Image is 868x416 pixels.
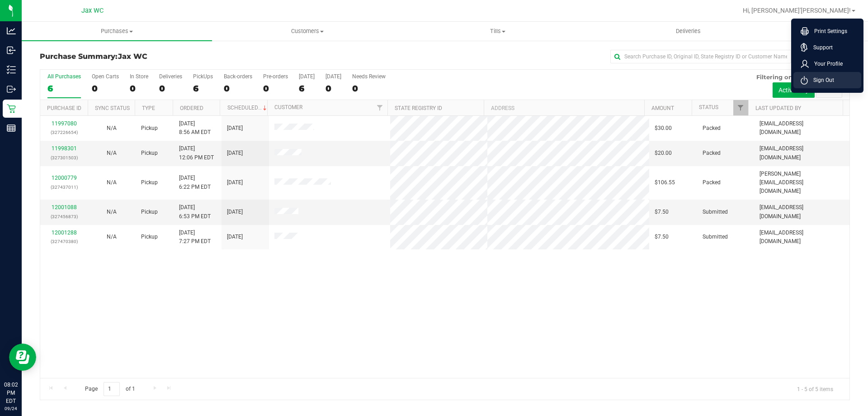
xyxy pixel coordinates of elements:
a: Support [801,43,858,52]
span: Submitted [703,233,728,241]
span: Deliveries [664,27,713,35]
inline-svg: Reports [7,124,16,133]
span: Not Applicable [107,125,117,131]
a: Customers [212,22,402,41]
span: Jax WC [118,52,147,61]
span: [DATE] [227,233,243,241]
a: Sync Status [95,105,130,111]
div: 0 [159,83,182,94]
span: Customers [212,27,402,35]
span: [DATE] [227,124,243,133]
span: [DATE] 8:56 AM EDT [179,120,211,137]
div: [DATE] [299,73,315,80]
span: Pickup [141,233,158,241]
a: 11997080 [52,120,77,127]
div: Pre-orders [263,73,288,80]
span: Jax WC [81,7,104,14]
p: (327437011) [46,183,82,191]
button: N/A [107,124,117,133]
th: Address [484,100,644,116]
div: 6 [193,83,213,94]
div: 6 [299,83,315,94]
span: Your Profile [809,59,843,68]
span: Packed [703,124,721,133]
div: 0 [130,83,148,94]
span: Packed [703,149,721,158]
iframe: Resource center [9,344,36,371]
span: Pickup [141,178,158,187]
button: N/A [107,233,117,241]
span: [DATE] [227,208,243,216]
span: [EMAIL_ADDRESS][DOMAIN_NAME] [759,229,844,246]
h3: Purchase Summary: [40,53,310,61]
button: Active only [773,82,815,98]
span: $106.55 [655,178,675,187]
div: 0 [352,83,386,94]
span: Sign Out [808,76,834,85]
a: Last Updated By [755,105,801,111]
a: Amount [651,105,674,111]
a: Purchase ID [47,105,81,111]
span: Pickup [141,149,158,158]
button: N/A [107,208,117,216]
div: 0 [92,83,119,94]
span: Print Settings [809,27,847,36]
a: Ordered [180,105,203,111]
inline-svg: Inventory [7,65,16,74]
div: In Store [130,73,148,80]
span: Hi, [PERSON_NAME]'[PERSON_NAME]! [743,7,851,14]
div: 0 [325,83,341,94]
inline-svg: Analytics [7,26,16,35]
span: Not Applicable [107,150,117,156]
div: 6 [47,83,81,94]
li: Sign Out [793,72,861,88]
button: N/A [107,149,117,158]
div: 0 [263,83,288,94]
p: 09/24 [4,405,18,412]
span: $7.50 [655,208,669,216]
span: Pickup [141,124,158,133]
span: Pickup [141,208,158,216]
a: 11998301 [52,145,77,152]
div: All Purchases [47,73,81,80]
a: 12001288 [52,230,77,236]
a: State Registry ID [395,105,442,111]
a: Tills [402,22,593,41]
span: [EMAIL_ADDRESS][DOMAIN_NAME] [759,144,844,162]
span: [DATE] [227,149,243,158]
span: [EMAIL_ADDRESS][DOMAIN_NAME] [759,120,844,137]
a: Customer [274,104,302,110]
a: Type [142,105,155,111]
span: Purchases [22,27,212,35]
a: 12001088 [52,204,77,210]
span: [DATE] 7:27 PM EDT [179,229,211,246]
div: Open Carts [92,73,119,80]
div: 0 [224,83,252,94]
a: Scheduled [227,105,269,111]
div: Deliveries [159,73,182,80]
span: Support [808,43,833,52]
input: Search Purchase ID, Original ID, State Registry ID or Customer Name... [610,50,791,63]
p: (327456873) [46,212,82,221]
a: Filter [373,100,387,115]
p: (327301503) [46,153,82,162]
p: (327226654) [46,128,82,137]
div: [DATE] [325,73,341,80]
a: Deliveries [593,22,783,41]
span: Tills [403,27,592,35]
a: Filter [733,100,748,115]
span: Page of 1 [77,382,142,396]
span: [EMAIL_ADDRESS][DOMAIN_NAME] [759,203,844,220]
span: Filtering on status: [756,73,815,81]
span: Not Applicable [107,209,117,215]
inline-svg: Inbound [7,46,16,55]
span: [DATE] 6:22 PM EDT [179,174,211,191]
p: (327470380) [46,237,82,246]
inline-svg: Outbound [7,85,16,94]
a: Purchases [22,22,212,41]
span: $7.50 [655,233,669,241]
input: 1 [104,382,120,396]
span: [DATE] 12:06 PM EDT [179,144,214,162]
p: 08:02 PM EDT [4,381,18,405]
span: Submitted [703,208,728,216]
